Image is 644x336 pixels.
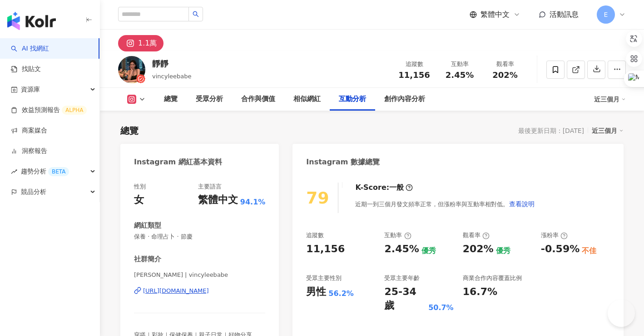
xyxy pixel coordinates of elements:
div: 相似網紅 [293,94,321,105]
a: searchAI 找網紅 [11,44,49,53]
div: 社群簡介 [134,255,161,264]
iframe: Help Scout Beacon - Open [608,300,635,327]
div: 近期一到三個月發文頻率正常，但漲粉率與互動率相對低。 [355,195,535,213]
span: 94.1% [240,197,266,207]
div: 網紅類型 [134,221,161,230]
div: 79 [306,188,329,207]
div: 2.45% [384,242,419,256]
div: -0.59% [541,242,580,256]
div: 受眾分析 [196,94,223,105]
img: logo [7,12,56,30]
div: Instagram 數據總覽 [306,157,380,167]
div: 1.1萬 [138,37,157,50]
div: K-Score : [355,183,413,193]
div: 觀看率 [488,60,522,69]
div: 追蹤數 [397,60,431,69]
div: 50.7% [428,303,454,313]
span: 活動訊息 [550,10,579,19]
div: 漲粉率 [541,231,568,239]
div: 靜靜 [152,58,191,69]
span: rise [11,168,17,175]
span: 202% [492,71,518,80]
div: 25-34 歲 [384,285,426,313]
div: 男性 [306,285,326,299]
span: 11,156 [398,70,430,80]
div: 近三個月 [594,92,626,107]
span: 保養 · 命理占卜 · 節慶 [134,233,265,241]
a: [URL][DOMAIN_NAME] [134,287,265,295]
div: 202% [463,242,494,256]
div: 創作內容分析 [384,94,425,105]
span: vincyleebabe [152,73,191,80]
div: 優秀 [496,246,510,256]
div: 56.2% [328,289,354,299]
div: 最後更新日期：[DATE] [518,127,584,134]
div: 繁體中文 [198,193,238,207]
a: 效益預測報告ALPHA [11,106,87,115]
div: 互動率 [384,231,411,239]
div: 一般 [389,183,404,193]
div: [URL][DOMAIN_NAME] [143,287,209,295]
span: 2.45% [446,71,474,80]
a: 找貼文 [11,65,41,74]
img: KOL Avatar [118,56,145,83]
div: 主要語言 [198,183,222,191]
div: Instagram 網紅基本資料 [134,157,222,167]
span: 競品分析 [21,182,46,202]
div: 不佳 [582,246,596,256]
span: search [193,11,199,17]
div: 總覽 [120,124,139,137]
div: 追蹤數 [306,231,324,239]
div: 優秀 [421,246,436,256]
span: 繁體中文 [481,10,510,20]
span: E [604,10,608,20]
div: 16.7% [463,285,497,299]
button: 查看說明 [509,195,535,213]
span: 查看說明 [509,200,535,208]
div: 性別 [134,183,146,191]
div: 近三個月 [592,125,624,137]
div: 商業合作內容覆蓋比例 [463,274,522,282]
span: [PERSON_NAME] | vincyleebabe [134,271,265,279]
div: 總覽 [164,94,178,105]
div: 觀看率 [463,231,490,239]
div: 女 [134,193,144,207]
div: 合作與價值 [241,94,275,105]
span: 資源庫 [21,79,40,100]
div: 受眾主要年齡 [384,274,420,282]
span: 趨勢分析 [21,161,69,182]
div: 互動率 [442,60,477,69]
button: 1.1萬 [118,35,163,51]
a: 商案媒合 [11,126,47,135]
a: 洞察報告 [11,147,47,156]
div: 受眾主要性別 [306,274,342,282]
div: BETA [48,167,69,176]
div: 11,156 [306,242,345,256]
div: 互動分析 [339,94,366,105]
